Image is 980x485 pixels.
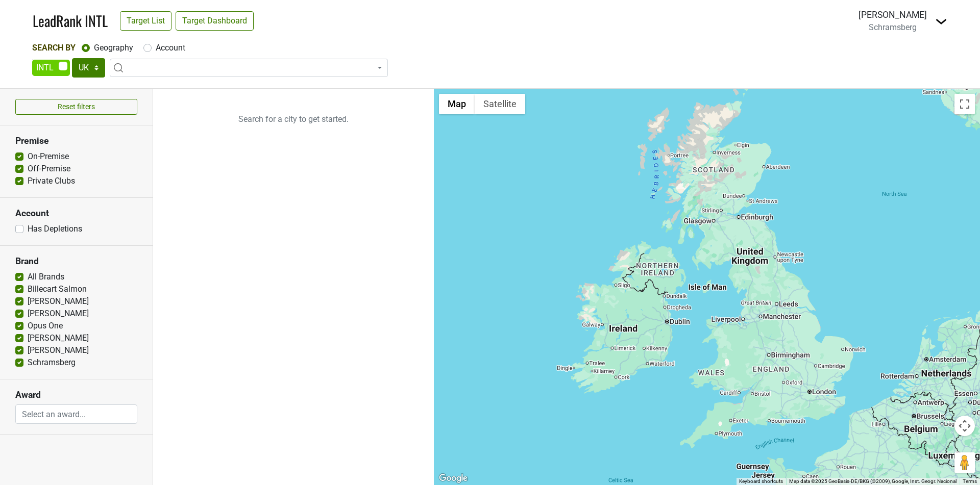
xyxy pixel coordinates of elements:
span: Map data ©2025 GeoBasis-DE/BKG (©2009), Google, Inst. Geogr. Nacional [789,478,957,484]
h3: Brand [15,256,137,267]
a: Open this area in Google Maps (opens a new window) [436,472,470,485]
div: [PERSON_NAME] [859,8,927,21]
label: Private Clubs [28,175,75,187]
label: Schramsberg [28,356,76,369]
button: Map camera controls [954,416,975,436]
a: Terms (opens in new tab) [963,478,977,484]
h3: Account [15,208,137,219]
button: Show satellite imagery [475,94,525,114]
p: Search for a city to get started. [153,89,434,150]
label: [PERSON_NAME] [28,332,89,344]
label: Off-Premise [28,163,70,175]
label: Account [156,42,185,54]
button: Keyboard shortcuts [739,478,783,485]
label: Opus One [28,320,63,332]
h3: Award [15,390,137,400]
label: Billecart Salmon [28,283,87,295]
button: Reset filters [15,99,137,115]
label: [PERSON_NAME] [28,344,89,356]
img: Google [436,472,470,485]
a: Target List [120,11,171,31]
img: Dropdown Menu [935,15,947,28]
a: LeadRank INTL [33,10,108,32]
label: Geography [94,42,133,54]
label: [PERSON_NAME] [28,308,89,320]
label: All Brands [28,271,64,283]
input: Select an award... [16,404,137,424]
h3: Premise [15,136,137,146]
label: [PERSON_NAME] [28,295,89,308]
label: Has Depletions [28,223,82,235]
span: Search By [32,43,76,53]
span: Schramsberg [869,22,917,32]
a: Target Dashboard [176,11,254,31]
button: Show street map [439,94,475,114]
label: On-Premise [28,150,69,163]
button: Toggle fullscreen view [954,94,975,114]
button: Drag Pegman onto the map to open Street View [954,452,975,473]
